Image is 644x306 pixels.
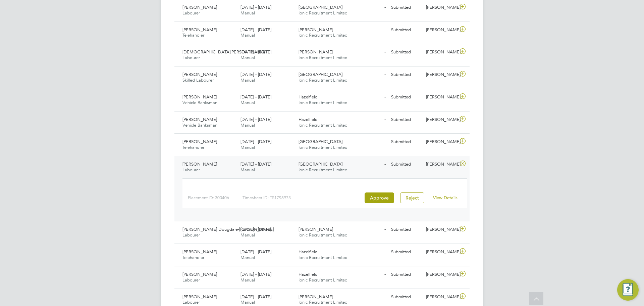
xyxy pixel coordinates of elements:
[182,72,217,77] span: [PERSON_NAME]
[299,27,333,33] span: [PERSON_NAME]
[423,2,458,13] div: [PERSON_NAME]
[388,114,423,125] div: Submitted
[299,117,318,122] span: Hazelfield
[182,167,200,173] span: Labourer
[299,77,347,83] span: Ionic Recruitment Limited
[182,232,200,238] span: Labourer
[182,77,214,83] span: Skilled Labourer
[240,94,271,100] span: [DATE] - [DATE]
[182,100,217,105] span: Vehicle Banksman
[182,249,217,255] span: [PERSON_NAME]
[365,192,394,203] button: Approve
[400,192,424,203] button: Reject
[423,269,458,280] div: [PERSON_NAME]
[240,117,271,122] span: [DATE] - [DATE]
[182,32,204,38] span: Telehandler
[299,49,333,55] span: [PERSON_NAME]
[182,94,217,100] span: [PERSON_NAME]
[240,139,271,144] span: [DATE] - [DATE]
[182,27,217,33] span: [PERSON_NAME]
[423,25,458,36] div: [PERSON_NAME]
[182,271,217,277] span: [PERSON_NAME]
[354,47,388,58] div: -
[182,161,217,167] span: [PERSON_NAME]
[240,32,255,38] span: Manual
[388,159,423,170] div: Submitted
[182,277,200,283] span: Labourer
[354,2,388,13] div: -
[240,161,271,167] span: [DATE] - [DATE]
[299,55,347,60] span: Ionic Recruitment Limited
[182,255,204,260] span: Telehandler
[299,139,342,144] span: [GEOGRAPHIC_DATA]
[299,277,347,283] span: Ionic Recruitment Limited
[299,249,318,255] span: Hazelfield
[388,136,423,147] div: Submitted
[299,72,342,77] span: [GEOGRAPHIC_DATA]
[388,69,423,80] div: Submitted
[388,2,423,13] div: Submitted
[423,247,458,258] div: [PERSON_NAME]
[182,55,200,60] span: Labourer
[188,192,243,203] div: Placement ID: 300406
[423,136,458,147] div: [PERSON_NAME]
[388,224,423,235] div: Submitted
[354,159,388,170] div: -
[354,247,388,258] div: -
[182,294,217,300] span: [PERSON_NAME]
[182,49,265,55] span: [DEMOGRAPHIC_DATA][PERSON_NAME]
[617,279,639,301] button: Engage Resource Center
[354,69,388,80] div: -
[299,4,342,10] span: [GEOGRAPHIC_DATA]
[388,92,423,103] div: Submitted
[182,226,274,232] span: [PERSON_NAME] Dougdale-[PERSON_NAME]
[240,249,271,255] span: [DATE] - [DATE]
[354,114,388,125] div: -
[388,25,423,36] div: Submitted
[423,47,458,58] div: [PERSON_NAME]
[240,4,271,10] span: [DATE] - [DATE]
[388,269,423,280] div: Submitted
[299,167,347,173] span: Ionic Recruitment Limited
[299,100,347,105] span: Ionic Recruitment Limited
[240,10,255,16] span: Manual
[240,167,255,173] span: Manual
[240,277,255,283] span: Manual
[182,117,217,122] span: [PERSON_NAME]
[388,47,423,58] div: Submitted
[243,192,363,203] div: Timesheet ID: TS1798973
[240,100,255,105] span: Manual
[240,49,271,55] span: [DATE] - [DATE]
[423,114,458,125] div: [PERSON_NAME]
[299,161,342,167] span: [GEOGRAPHIC_DATA]
[182,139,217,144] span: [PERSON_NAME]
[423,92,458,103] div: [PERSON_NAME]
[299,32,347,38] span: Ionic Recruitment Limited
[182,10,200,16] span: Labourer
[299,144,347,150] span: Ionic Recruitment Limited
[423,224,458,235] div: [PERSON_NAME]
[354,269,388,280] div: -
[240,55,255,60] span: Manual
[299,255,347,260] span: Ionic Recruitment Limited
[354,224,388,235] div: -
[423,159,458,170] div: [PERSON_NAME]
[240,294,271,300] span: [DATE] - [DATE]
[388,292,423,303] div: Submitted
[388,247,423,258] div: Submitted
[423,69,458,80] div: [PERSON_NAME]
[240,77,255,83] span: Manual
[182,144,204,150] span: Telehandler
[240,255,255,260] span: Manual
[423,292,458,303] div: [PERSON_NAME]
[354,92,388,103] div: -
[299,226,333,232] span: [PERSON_NAME]
[182,122,217,128] span: Vehicle Banksman
[240,226,271,232] span: [DATE] - [DATE]
[299,271,318,277] span: Hazelfield
[240,72,271,77] span: [DATE] - [DATE]
[240,232,255,238] span: Manual
[299,232,347,238] span: Ionic Recruitment Limited
[354,136,388,147] div: -
[240,299,255,305] span: Manual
